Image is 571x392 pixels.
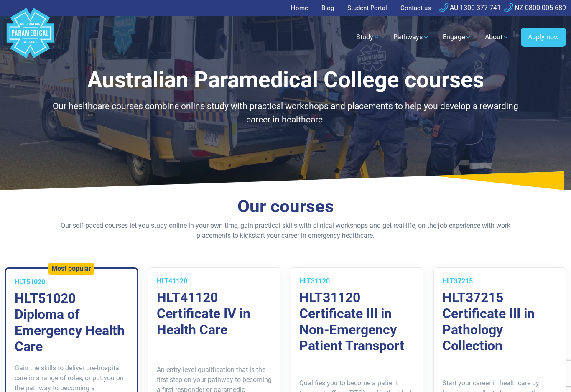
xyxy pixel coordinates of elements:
[5,16,55,59] a: Australian Paramedical College
[15,278,45,286] span: HLT51020
[521,28,566,47] a: Apply now
[157,277,187,285] span: HLT41120
[504,4,566,12] a: NZ 0800 005 689
[480,25,514,49] a: About
[299,277,330,285] span: HLT31120
[51,265,91,272] h5: Most popular
[47,221,524,241] p: Our self-paced courses let you study online in your own time, gain practical skills with clinical...
[299,290,415,354] h3: HLT31120 Certificate III in Non-Emergency Patient Transport
[15,290,128,355] h3: HLT51020 Diploma of Emergency Health Care
[351,25,385,49] a: Study
[442,277,473,285] span: HLT37215
[442,290,558,354] h3: HLT37215 Certificate III in Pathology Collection
[47,196,524,217] h2: Our courses
[47,67,524,93] h1: Australian Paramedical College courses
[438,25,477,49] a: Engage
[439,4,501,12] a: AU 1300 377 741
[388,25,434,49] a: Pathways
[47,100,524,126] p: Our healthcare courses combine online study with practical workshops and placements to help you d...
[157,290,272,338] h3: HLT41120 Certificate IV in Health Care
